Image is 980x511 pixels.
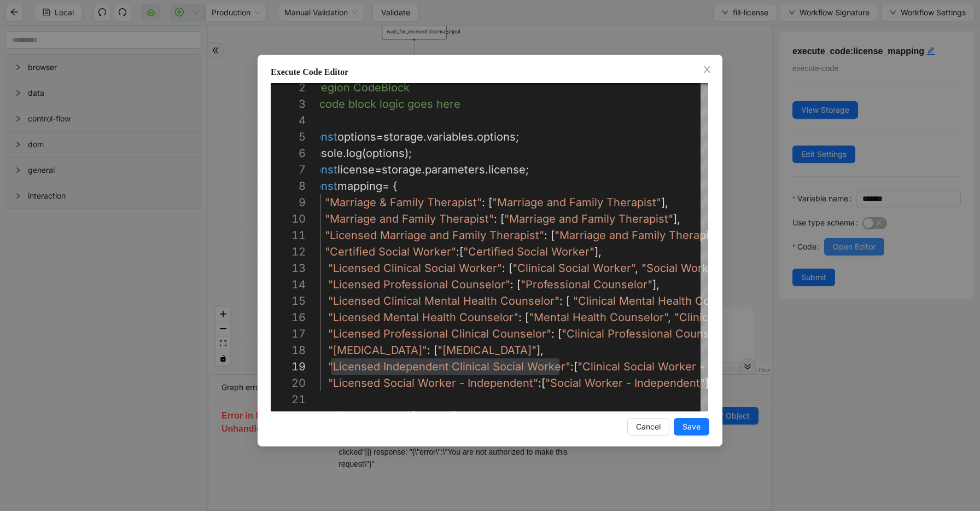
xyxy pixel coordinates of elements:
span: ], [652,278,660,291]
span: "Marriage and Family Therapist" [325,212,494,225]
span: ·‌ [449,358,452,375]
span: Clinical [452,360,489,373]
div: 6 [271,145,306,161]
span: "Clinical Mental Health Counselor" [674,311,855,324]
span: final [337,409,359,422]
div: 15 [271,293,306,309]
span: options [366,147,405,160]
span: const [308,163,337,176]
span: "Marriage and Family Therapist" [504,212,673,225]
span: , [635,262,638,275]
span: "Social Worker - Independent" [545,376,705,390]
span: [ [558,327,562,340]
span: { [393,179,398,193]
span: ], [594,245,602,258]
span: [ [488,196,492,209]
button: Close [701,64,713,76]
button: Save [674,418,709,435]
div: 21 [271,391,306,408]
span: = [375,163,382,176]
span: mapping [337,179,382,193]
span: [ [566,294,570,307]
span: [ [551,229,555,242]
span: . [485,163,488,176]
span: . [474,130,477,143]
span: "Licensed Professional Clinical Counselor" [328,327,551,340]
span: "Professional Counselor" [521,278,652,291]
span: "Certified Social Worker" [325,245,456,258]
span: Worker" [527,360,570,373]
span: [ [500,212,504,225]
div: 2 [271,79,306,96]
span: Independent [383,360,449,373]
span: //#region CodeBlock [302,81,410,94]
span: : [518,311,522,324]
div: 13 [271,260,306,276]
span: ]; [452,409,459,422]
span: ; [516,130,519,143]
span: [ [525,311,529,324]
span: . [343,147,346,160]
span: // code block logic goes here [308,97,460,111]
span: "Clinical Mental Health Counselor" [573,294,754,307]
span: Social [493,360,524,373]
div: 3 [271,96,306,112]
span: Save [682,421,701,433]
span: [ [509,262,512,275]
span: = [376,130,383,143]
span: : [544,229,547,242]
span: "Clinical Professional Counselor" [562,327,734,340]
div: 14 [271,276,306,293]
span: options [337,130,376,143]
span: "Licensed Clinical Social Worker" [328,262,502,275]
span: const [308,409,337,422]
span: ( [362,147,366,160]
span: "Licensed Social Worker - Independent" [328,376,538,390]
div: 18 [271,342,306,358]
span: "Licensed Professional Counselor" [328,278,510,291]
span: license [415,409,452,422]
span: const [308,179,337,193]
span: ·‌ [489,358,493,375]
span: "Mental Health Counselor" [529,311,668,324]
span: console [302,147,343,160]
span: license [337,163,375,176]
div: 22 [271,408,306,424]
span: :[ [456,245,463,258]
span: parameters [425,163,485,176]
span: mapping [366,409,411,422]
span: : [551,327,555,340]
span: "Certified Social Worker" [463,245,594,258]
div: 20 [271,375,306,391]
span: "[MEDICAL_DATA]" [437,344,536,357]
span: variables [427,130,474,143]
span: : [427,344,430,357]
span: [ [411,409,415,422]
span: "Marriage and Family Therapist" [555,229,724,242]
span: ], [673,212,680,225]
div: 7 [271,161,306,178]
span: :[ [538,376,545,390]
span: log [346,147,362,160]
span: storage [383,130,423,143]
div: 9 [271,194,306,211]
span: = [359,409,366,422]
span: : [510,278,514,291]
span: options [477,130,516,143]
span: . [423,130,427,143]
span: "Licensed Marriage and Family Therapist" [325,229,544,242]
span: ], [661,196,668,209]
span: [ [517,278,521,291]
span: ; [526,163,529,176]
div: Execute Code Editor [271,66,709,79]
div: 10 [271,211,306,227]
div: 17 [271,326,306,342]
textarea: Editor content;Press Alt+F1 for Accessibility Options. [559,358,560,375]
span: Cancel [636,421,661,433]
span: = [382,179,389,193]
span: : [559,294,563,307]
span: ·‌ [380,358,383,375]
span: . [422,163,425,176]
div: 19 [271,358,306,375]
span: "Marriage & Family Therapist" [325,196,482,209]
